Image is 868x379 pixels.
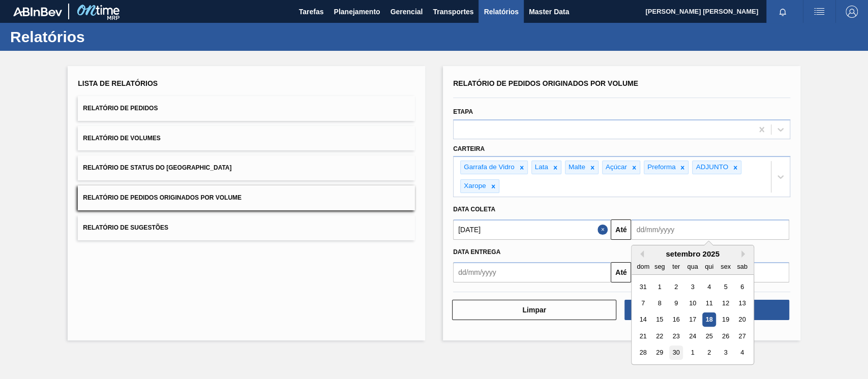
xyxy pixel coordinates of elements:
[702,312,716,326] div: Choose quinta-feira, 18 de setembro de 2025
[529,6,569,18] span: Master Data
[78,96,415,121] button: Relatório de Pedidos
[83,194,242,201] span: Relatório de Pedidos Originados por Volume
[846,6,858,18] img: Logout
[669,345,683,359] div: Choose terça-feira, 30 de setembro de 2025
[636,312,650,326] div: Choose domingo, 14 de setembro de 2025
[735,345,749,359] div: Choose sábado, 4 de outubro de 2025
[686,329,700,343] div: Choose quarta-feira, 24 de setembro de 2025
[611,262,631,282] button: Até
[83,164,231,171] span: Relatório de Status do [GEOGRAPHIC_DATA]
[702,260,716,273] div: qui
[702,296,716,310] div: Choose quinta-feira, 11 de setembro de 2025
[669,260,683,273] div: ter
[624,300,789,320] button: Download
[13,7,62,16] img: TNhmsLtSVTkK8tSr43FrP2fwEKptu5GPRR3wAAAABJRU5ErkJggg==
[644,161,677,174] div: Preforma
[669,296,683,310] div: Choose terça-feira, 9 de setembro de 2025
[669,312,683,326] div: Choose terça-feira, 16 de setembro de 2025
[636,329,650,343] div: Choose domingo, 21 de setembro de 2025
[83,135,160,142] span: Relatório de Volumes
[686,279,700,293] div: Choose quarta-feira, 3 de setembro de 2025
[334,6,380,18] span: Planejamento
[719,260,733,273] div: sex
[636,279,650,293] div: Choose domingo, 31 de agosto de 2025
[637,250,644,258] button: Previous Month
[735,260,749,273] div: sab
[453,145,485,152] label: Carteira
[669,329,683,343] div: Choose terça-feira, 23 de setembro de 2025
[735,329,749,343] div: Choose sábado, 27 de setembro de 2025
[719,279,733,293] div: Choose sexta-feira, 5 de setembro de 2025
[702,345,716,359] div: Choose quinta-feira, 2 de outubro de 2025
[766,5,799,19] button: Notificações
[632,249,754,258] div: setembro 2025
[532,161,550,174] div: Lata
[603,161,628,174] div: Açúcar
[719,296,733,310] div: Choose sexta-feira, 12 de setembro de 2025
[636,345,650,359] div: Choose domingo, 28 de setembro de 2025
[453,219,611,240] input: dd/mm/yyyy
[78,155,415,180] button: Relatório de Status do [GEOGRAPHIC_DATA]
[83,224,168,231] span: Relatório de Sugestões
[565,161,587,174] div: Malte
[10,31,191,43] h1: Relatórios
[719,312,733,326] div: Choose sexta-feira, 19 de setembro de 2025
[702,329,716,343] div: Choose quinta-feira, 25 de setembro de 2025
[693,161,730,174] div: ADJUNTO
[719,329,733,343] div: Choose sexta-feira, 26 de setembro de 2025
[686,296,700,310] div: Choose quarta-feira, 10 de setembro de 2025
[78,79,158,87] span: Lista de Relatórios
[83,105,158,112] span: Relatório de Pedidos
[741,250,749,258] button: Next Month
[702,279,716,293] div: Choose quinta-feira, 4 de setembro de 2025
[735,312,749,326] div: Choose sábado, 20 de setembro de 2025
[653,329,667,343] div: Choose segunda-feira, 22 de setembro de 2025
[636,296,650,310] div: Choose domingo, 7 de setembro de 2025
[484,6,518,18] span: Relatórios
[735,279,749,293] div: Choose sábado, 6 de setembro de 2025
[653,312,667,326] div: Choose segunda-feira, 15 de setembro de 2025
[453,262,611,282] input: dd/mm/yyyy
[653,296,667,310] div: Choose segunda-feira, 8 de setembro de 2025
[391,6,423,18] span: Gerencial
[635,278,751,361] div: month 2025-09
[686,345,700,359] div: Choose quarta-feira, 1 de outubro de 2025
[669,279,683,293] div: Choose terça-feira, 2 de setembro de 2025
[611,219,631,240] button: Até
[653,279,667,293] div: Choose segunda-feira, 1 de setembro de 2025
[686,312,700,326] div: Choose quarta-feira, 17 de setembro de 2025
[78,215,415,240] button: Relatório de Sugestões
[653,260,667,273] div: seg
[686,260,700,273] div: qua
[813,6,825,18] img: userActions
[719,345,733,359] div: Choose sexta-feira, 3 de outubro de 2025
[299,6,324,18] span: Tarefas
[653,345,667,359] div: Choose segunda-feira, 29 de setembro de 2025
[433,6,473,18] span: Transportes
[453,79,638,87] span: Relatório de Pedidos Originados por Volume
[735,296,749,310] div: Choose sábado, 13 de setembro de 2025
[453,108,473,115] label: Etapa
[452,300,616,320] button: Limpar
[453,248,500,256] span: Data entrega
[597,219,611,240] button: Close
[461,180,488,193] div: Xarope
[78,185,415,210] button: Relatório de Pedidos Originados por Volume
[631,219,789,240] input: dd/mm/yyyy
[461,161,516,174] div: Garrafa de Vidro
[636,260,650,273] div: dom
[453,206,495,213] span: Data coleta
[78,126,415,151] button: Relatório de Volumes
